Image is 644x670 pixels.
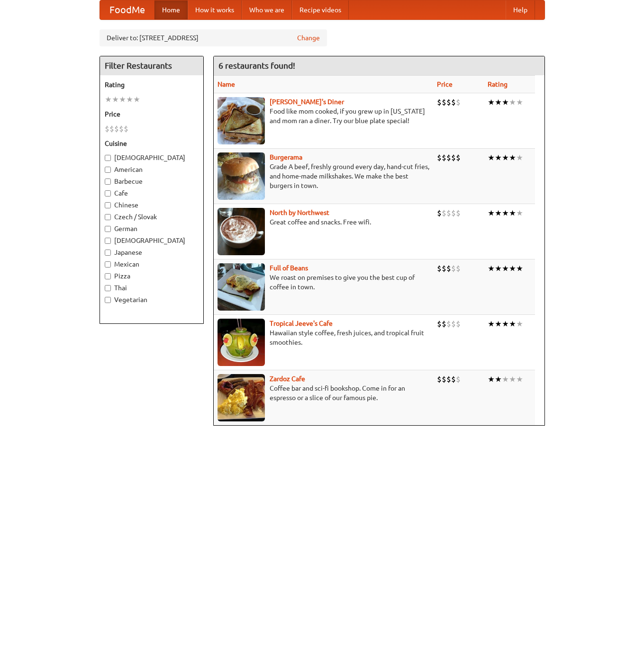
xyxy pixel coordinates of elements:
[270,320,333,327] a: Tropical Jeeve's Cafe
[509,319,516,329] li: ★
[495,319,502,329] li: ★
[218,319,265,366] img: jeeves.jpg
[105,214,111,220] input: Czech / Slovak
[451,152,456,163] li: $
[105,250,111,256] input: Japanese
[516,152,523,163] li: ★
[218,273,429,292] p: We roast on premises to give you the best cup of coffee in town.
[495,97,502,107] li: ★
[446,152,451,163] li: $
[126,94,133,105] li: ★
[509,97,516,107] li: ★
[218,374,265,421] img: zardoz.jpg
[154,0,188,19] a: Home
[442,374,446,384] li: $
[109,124,114,134] li: $
[218,162,429,190] p: Grade A beef, freshly ground every day, hand-cut fries, and home-made milkshakes. We make the bes...
[437,374,442,384] li: $
[218,107,429,125] p: Food like mom cooked, if you grew up in [US_STATE] and mom ran a diner. Try our blue plate special!
[105,167,111,173] input: American
[437,97,442,107] li: $
[516,374,523,384] li: ★
[451,319,456,329] li: $
[100,56,203,75] h4: Filter Restaurants
[188,0,242,19] a: How it works
[516,319,523,329] li: ★
[105,271,199,281] label: Pizza
[100,0,154,19] a: FoodMe
[270,98,344,106] a: [PERSON_NAME]'s Diner
[105,200,199,210] label: Chinese
[509,208,516,218] li: ★
[495,263,502,274] li: ★
[509,263,516,274] li: ★
[446,319,451,329] li: $
[105,248,199,257] label: Japanese
[105,124,109,134] li: $
[133,94,140,105] li: ★
[218,80,235,88] a: Name
[105,259,199,269] label: Mexican
[270,153,302,161] a: Burgerama
[105,190,111,197] input: Cafe
[516,263,523,274] li: ★
[105,212,199,222] label: Czech / Slovak
[105,226,111,232] input: German
[437,208,442,218] li: $
[292,0,349,19] a: Recipe videos
[124,124,128,134] li: $
[456,208,461,218] li: $
[488,263,495,274] li: ★
[119,124,124,134] li: $
[442,97,446,107] li: $
[437,263,442,274] li: $
[270,209,329,216] a: North by Northwest
[218,263,265,311] img: beans.jpg
[488,319,495,329] li: ★
[270,264,308,272] a: Full of Beans
[451,263,456,274] li: $
[218,208,265,255] img: north.jpg
[105,139,199,148] h5: Cuisine
[442,208,446,218] li: $
[105,153,199,162] label: [DEMOGRAPHIC_DATA]
[502,208,509,218] li: ★
[105,80,199,89] h5: Rating
[502,374,509,384] li: ★
[105,155,111,161] input: [DEMOGRAPHIC_DATA]
[451,208,456,218] li: $
[437,80,453,88] a: Price
[495,152,502,163] li: ★
[502,97,509,107] li: ★
[105,285,111,291] input: Thai
[105,179,111,185] input: Barbecue
[105,188,199,198] label: Cafe
[218,97,265,144] img: sallys.jpg
[112,94,119,105] li: ★
[502,263,509,274] li: ★
[446,374,451,384] li: $
[509,152,516,163] li: ★
[105,224,199,233] label: German
[446,263,451,274] li: $
[105,109,199,119] h5: Price
[516,97,523,107] li: ★
[437,152,442,163] li: $
[218,61,295,70] ng-pluralize: 6 restaurants found!
[451,97,456,107] li: $
[488,80,508,88] a: Rating
[516,208,523,218] li: ★
[456,374,461,384] li: $
[456,263,461,274] li: $
[105,177,199,186] label: Barbecue
[446,208,451,218] li: $
[451,374,456,384] li: $
[114,124,119,134] li: $
[442,319,446,329] li: $
[105,295,199,304] label: Vegetarian
[495,374,502,384] li: ★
